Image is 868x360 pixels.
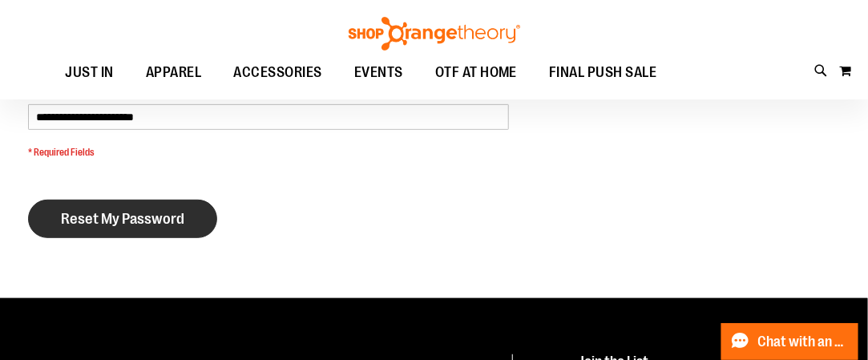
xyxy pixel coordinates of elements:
span: ACCESSORIES [233,55,322,91]
span: Chat with an Expert [758,334,849,350]
span: * Required Fields [28,146,509,160]
button: Chat with an Expert [721,323,859,360]
img: Shop Orangetheory [346,17,523,51]
button: Reset My Password [28,200,217,238]
span: Reset My Password [61,210,184,228]
span: OTF AT HOME [435,55,518,91]
span: APPAREL [146,55,202,91]
span: FINAL PUSH SALE [549,55,657,91]
span: JUST IN [65,55,114,91]
span: EVENTS [354,55,403,91]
